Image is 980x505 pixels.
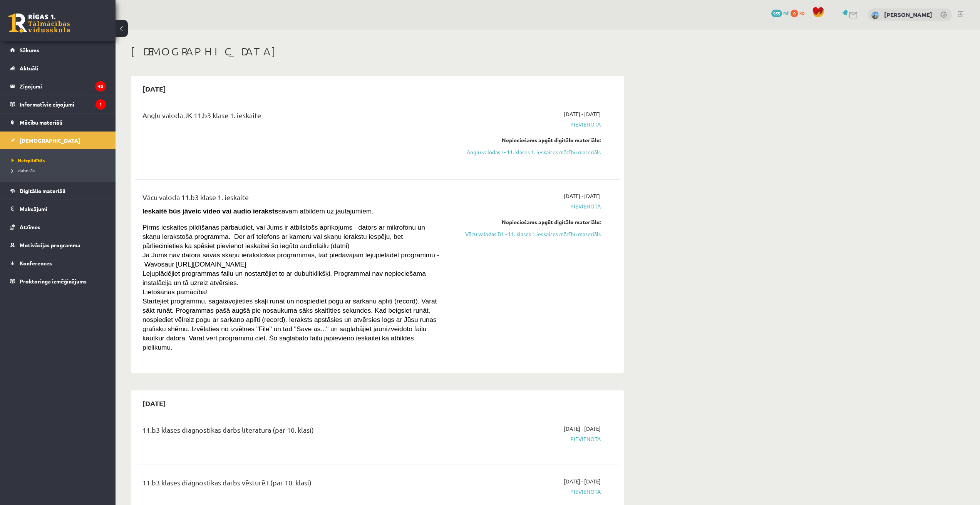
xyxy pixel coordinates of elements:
[142,297,437,351] span: Startējiet programmu, sagatavojieties skaļi runāt un nospiediet pogu ar sarkanu aplīti (record). ...
[142,251,439,268] span: Ja Jums nav datorā savas skaņu ierakstošas programmas, tad piedāvājam lejupielādēt programmu - Wa...
[20,242,80,248] span: Motivācijas programma
[10,182,106,200] a: Digitālie materiāli
[10,200,106,218] a: Maksājumi
[884,11,932,18] a: [PERSON_NAME]
[12,157,108,164] a: Neizpildītās
[456,488,601,496] span: Pievienota
[142,288,208,296] span: Lietošanas pamācība!
[20,200,106,218] legend: Maksājumi
[10,95,106,113] a: Informatīvie ziņojumi1
[142,477,444,492] div: 11.b3 klases diagnostikas darbs vēsturē I (par 10. klasi)
[456,202,601,210] span: Pievienota
[135,80,174,98] h2: [DATE]
[20,77,106,95] legend: Ziņojumi
[12,167,108,174] a: Izlabotās
[564,425,601,433] span: [DATE] - [DATE]
[771,10,782,17] span: 955
[871,12,879,19] img: Rūdolfs Priede
[799,10,804,16] span: xp
[771,10,789,16] a: 955 mP
[142,223,425,250] span: Pirms ieskaites pildīšanas pārbaudiet, vai Jums ir atbilstošs aprīkojums - dators ar mikrofonu un...
[456,148,601,156] a: Angļu valodas I - 11. klases 1. ieskaites mācību materiāls
[10,41,106,59] a: Sākums
[456,218,601,226] div: Nepieciešams apgūt digitālo materiālu:
[131,45,624,58] h1: [DEMOGRAPHIC_DATA]
[10,236,106,254] a: Motivācijas programma
[10,272,106,290] a: Proktoringa izmēģinājums
[10,113,106,131] a: Mācību materiāli
[456,435,601,443] span: Pievienota
[10,59,106,77] a: Aktuāli
[12,167,35,173] span: Izlabotās
[20,187,65,194] span: Digitālie materiāli
[564,477,601,485] span: [DATE] - [DATE]
[20,95,106,113] legend: Informatīvie ziņojumi
[8,13,70,33] a: Rīgas 1. Tālmācības vidusskola
[135,394,174,412] h2: [DATE]
[791,10,808,16] a: 0 xp
[10,254,106,272] a: Konferences
[20,65,38,72] span: Aktuāli
[20,278,87,285] span: Proktoringa izmēģinājums
[142,110,444,124] div: Angļu valoda JK 11.b3 klase 1. ieskaite
[20,223,40,230] span: Atzīmes
[456,230,601,238] a: Vācu valodas B1 - 11. klases 1.ieskaites mācību materiāls
[10,132,106,149] a: [DEMOGRAPHIC_DATA]
[10,218,106,236] a: Atzīmes
[456,136,601,144] div: Nepieciešams apgūt digitālo materiālu:
[20,119,62,126] span: Mācību materiāli
[783,10,789,16] span: mP
[95,81,106,92] i: 43
[95,99,106,110] i: 1
[456,120,601,128] span: Pievienota
[142,207,278,215] strong: Ieskaitē būs jāveic video vai audio ieraksts
[142,192,444,206] div: Vācu valoda 11.b3 klase 1. ieskaite
[564,110,601,118] span: [DATE] - [DATE]
[12,157,45,163] span: Neizpildītās
[142,207,374,215] span: savām atbildēm uz jautājumiem.
[142,425,444,439] div: 11.b3 klases diagnostikas darbs literatūrā (par 10. klasi)
[564,192,601,200] span: [DATE] - [DATE]
[20,260,52,267] span: Konferences
[791,10,798,17] span: 0
[10,77,106,95] a: Ziņojumi43
[142,270,426,287] span: Lejuplādējiet programmas failu un nostartējiet to ar dubultklikšķi. Programmai nav nepieciešama i...
[20,47,39,53] span: Sākums
[20,137,80,144] span: [DEMOGRAPHIC_DATA]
